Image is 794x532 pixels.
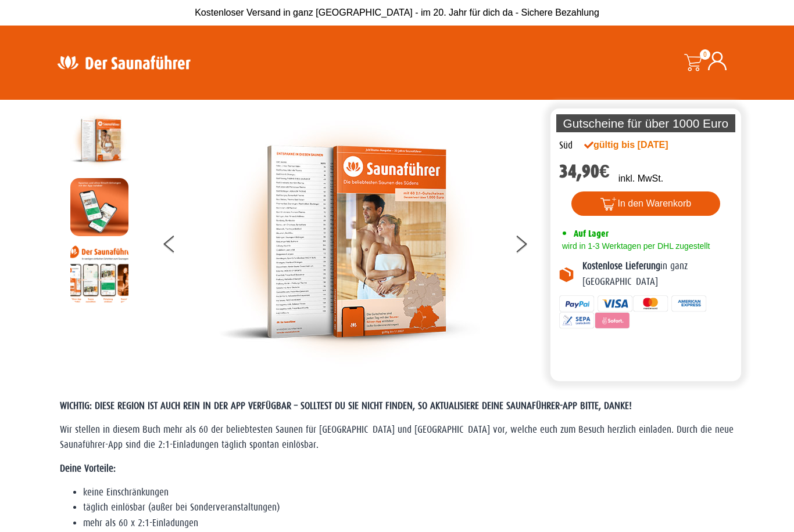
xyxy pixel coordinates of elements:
span: € [599,161,610,182]
p: inkl. MwSt. [618,172,663,186]
span: 0 [700,49,710,60]
p: Gutscheine für über 1000 Euro [556,114,735,132]
bdi: 34,90 [559,161,610,182]
span: WICHTIG: DIESE REGION IST AUCH REIN IN DER APP VERFÜGBAR – SOLLTEST DU SIE NICHT FINDEN, SO AKTUA... [60,400,632,411]
img: der-saunafuehrer-2025-sued [70,111,128,169]
li: täglich einlösbar (außer bei Sonderveranstaltungen) [83,500,734,515]
li: mehr als 60 x 2:1-Einladungen [83,516,734,531]
b: Kostenlose Lieferung [582,260,660,272]
span: Kostenloser Versand in ganz [GEOGRAPHIC_DATA] - im 20. Jahr für dich da - Sichere Bezahlung [195,8,599,17]
strong: Deine Vorteile: [60,463,116,474]
span: wird in 1-3 Werktagen per DHL zugestellt [559,241,710,251]
img: der-saunafuehrer-2025-sued [219,111,480,372]
img: Anleitung7tn [70,245,128,303]
div: Süd [559,138,573,153]
div: gültig bis [DATE] [584,138,693,152]
span: Auf Lager [574,228,609,239]
span: Wir stellen in diesem Buch mehr als 60 der beliebtesten Saunen für [GEOGRAPHIC_DATA] und [GEOGRAP... [60,424,734,450]
img: MOCKUP-iPhone_regional [70,178,128,236]
li: keine Einschränkungen [83,485,734,500]
button: In den Warenkorb [571,191,721,216]
p: in ganz [GEOGRAPHIC_DATA] [582,259,732,289]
